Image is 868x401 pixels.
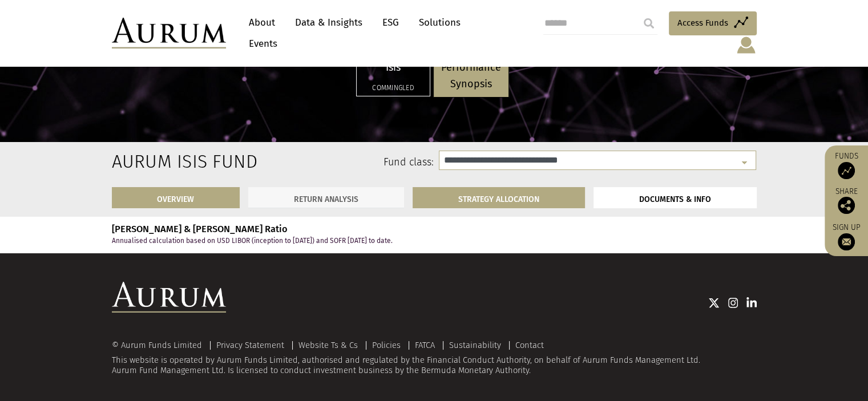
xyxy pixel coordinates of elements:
a: Website Ts & Cs [298,340,358,350]
p: Isis [364,59,422,76]
img: Linkedin icon [746,297,757,309]
a: Contact [515,340,544,350]
h2: Aurum Isis Fund [112,151,205,172]
a: FATCA [415,340,435,350]
div: This website is operated by Aurum Funds Limited, authorised and regulated by the Financial Conduc... [112,341,757,376]
p: Performance Synopsis [441,59,501,92]
a: Solutions [413,12,466,33]
img: Access Funds [838,162,855,179]
a: About [243,12,281,33]
a: Events [243,33,277,54]
span: Access Funds [677,16,728,30]
label: Fund class: [222,155,434,170]
div: Share [830,188,862,214]
strong: [PERSON_NAME] & [PERSON_NAME] Ratio [112,224,288,234]
a: RETURN ANALYSIS [248,187,404,208]
img: Aurum [112,18,226,48]
img: Instagram icon [728,297,738,309]
div: © Aurum Funds Limited [112,341,208,350]
a: Data & Insights [289,12,368,33]
input: Submit [637,12,660,35]
img: Sign up to our newsletter [838,233,855,250]
p: Annualised calculation based on USD LIBOR (inception to [DATE]) and SOFR [DATE] to date. [112,237,757,245]
a: Policies [372,340,401,350]
a: STRATEGY ALLOCATION [413,187,585,208]
img: account-icon.svg [736,35,757,55]
a: OVERVIEW [112,187,240,208]
a: Access Funds [669,11,757,35]
a: ESG [377,12,405,33]
a: Funds [830,151,862,179]
img: Twitter icon [708,297,720,309]
img: Share this post [838,197,855,214]
a: Sustainability [449,340,501,350]
h5: Commingled [364,84,422,91]
img: Aurum Logo [112,282,226,313]
a: Sign up [830,222,862,250]
a: Privacy Statement [216,340,284,350]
